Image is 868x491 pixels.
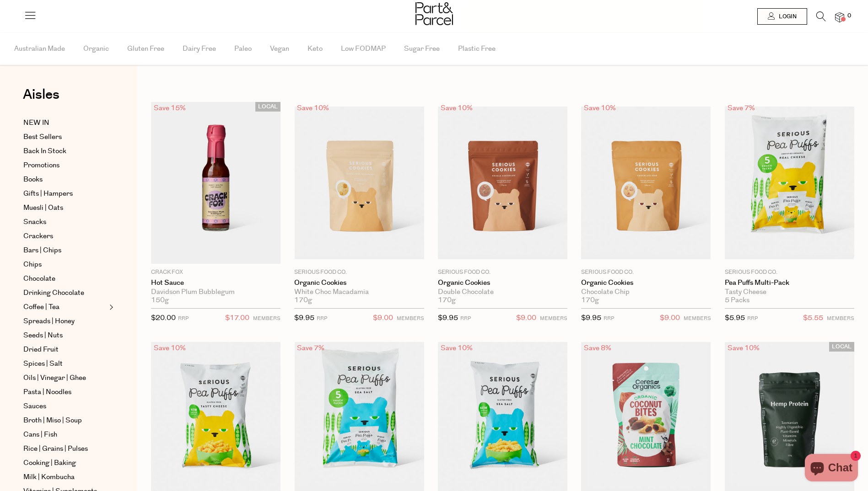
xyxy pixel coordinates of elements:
[23,387,107,398] a: Pasta | Noodles
[581,268,711,277] p: Serious Food Co.
[294,268,424,277] p: Serious Food Co.
[23,344,107,355] a: Dried Fruit
[373,312,393,324] span: $9.00
[802,454,861,484] inbox-online-store-chat: Shopify online store chat
[151,102,280,264] img: Hot Sauce
[460,315,471,322] small: RRP
[294,288,424,296] div: White Choc Macadamia
[255,102,280,112] span: LOCAL
[438,342,475,354] div: Save 10%
[23,472,75,483] span: Milk | Kombucha
[725,296,749,304] span: 5 Packs
[23,401,46,412] span: Sauces
[23,302,59,313] span: Coffee | Tea
[581,102,619,114] div: Save 10%
[438,296,456,304] span: 170g
[23,330,107,341] a: Seeds | Nuts
[438,279,567,287] a: Organic Cookies
[725,288,854,296] div: Tasty Cheese
[23,231,53,242] span: Crackers
[23,344,59,355] span: Dried Fruit
[581,296,599,304] span: 170g
[270,33,289,65] span: Vegan
[178,315,189,322] small: RRP
[23,259,107,270] a: Chips
[404,33,440,65] span: Sugar Free
[23,273,55,284] span: Chocolate
[23,245,61,256] span: Bars | Chips
[438,102,475,114] div: Save 10%
[23,203,63,213] span: Muesli | Oats
[23,259,42,270] span: Chips
[23,373,107,384] a: Oils | Vinegar | Ghee
[516,312,536,324] span: $9.00
[151,296,169,304] span: 150g
[23,373,86,384] span: Oils | Vinegar | Ghee
[725,313,745,323] span: $5.95
[234,33,252,65] span: Paleo
[415,2,453,25] img: Part&Parcel
[725,268,854,277] p: Serious Food Co.
[23,316,75,327] span: Spreads | Honey
[23,302,107,313] a: Coffee | Tea
[23,146,107,157] a: Back In Stock
[23,188,73,199] span: Gifts | Hampers
[23,458,107,469] a: Cooking | Baking
[151,288,280,296] div: Davidson Plum Bubblegum
[725,107,854,259] img: Pea Puffs Multi-Pack
[151,102,189,114] div: Save 15%
[23,132,62,143] span: Best Sellers
[23,117,107,128] a: NEW IN
[23,231,107,242] a: Crackers
[294,102,332,114] div: Save 10%
[294,296,312,304] span: 170g
[294,342,327,354] div: Save 7%
[127,33,164,65] span: Gluten Free
[23,330,63,341] span: Seeds | Nuts
[253,315,280,322] small: MEMBERS
[23,160,107,171] a: Promotions
[438,268,567,277] p: Serious Food Co.
[295,107,424,259] img: Organic Cookies
[23,117,49,128] span: NEW IN
[294,279,424,287] a: Organic Cookies
[725,102,758,114] div: Save 7%
[23,174,107,185] a: Books
[684,315,711,322] small: MEMBERS
[438,107,567,259] img: Organic Cookies
[23,429,107,440] a: Cans | Fish
[107,302,113,313] button: Expand/Collapse Coffee | Tea
[151,268,280,277] p: Crack Fox
[23,358,63,369] span: Spices | Salt
[23,401,107,412] a: Sauces
[747,315,758,322] small: RRP
[23,415,82,426] span: Broth | Miso | Soup
[23,415,107,426] a: Broth | Miso | Soup
[581,279,711,287] a: Organic Cookies
[660,312,680,324] span: $9.00
[23,160,59,171] span: Promotions
[540,315,567,322] small: MEMBERS
[23,245,107,256] a: Bars | Chips
[23,85,59,105] span: Aisles
[835,12,844,22] a: 0
[604,315,614,322] small: RRP
[23,316,107,327] a: Spreads | Honey
[23,387,71,398] span: Pasta | Noodles
[23,443,107,454] a: Rice | Grains | Pulses
[438,288,567,296] div: Double Chocolate
[23,288,84,299] span: Drinking Chocolate
[581,342,614,354] div: Save 8%
[83,33,109,65] span: Organic
[23,217,107,228] a: Snacks
[294,313,314,323] span: $9.95
[23,203,107,213] a: Muesli | Oats
[23,358,107,369] a: Spices | Salt
[23,217,46,228] span: Snacks
[14,33,65,65] span: Australian Made
[438,313,458,323] span: $9.95
[23,472,107,483] a: Milk | Kombucha
[23,174,43,185] span: Books
[151,279,280,287] a: Hot Sauce
[225,312,249,324] span: $17.00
